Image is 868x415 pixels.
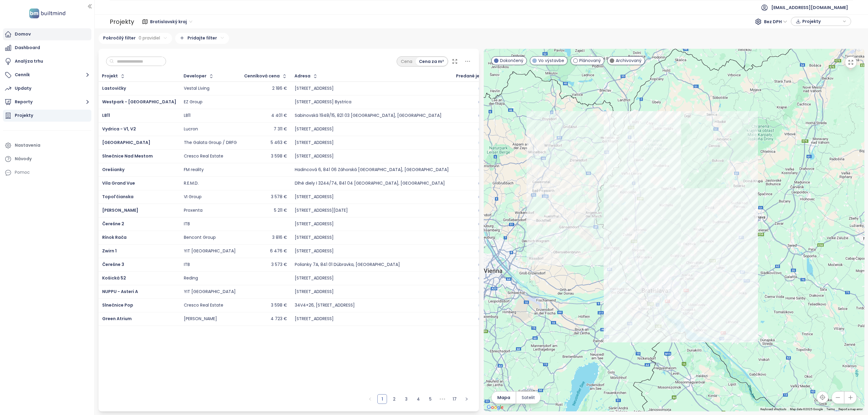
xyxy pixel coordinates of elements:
[102,167,124,173] span: Orešianky
[102,180,135,186] a: Vila Grand Vue
[771,0,848,15] span: [EMAIL_ADDRESS][DOMAIN_NAME]
[102,74,118,78] div: Projekt
[295,316,334,322] div: [STREET_ADDRESS]
[492,392,516,404] button: Mapa
[3,42,91,54] a: Dashboard
[102,275,126,281] a: Košická 52
[244,74,280,78] div: Cenníková cena
[184,208,203,213] div: Proxenta
[184,154,223,159] div: Cresco Real Estate
[102,302,133,308] a: Slnečnice Pop
[184,194,202,200] div: VI Group
[294,74,310,78] div: Adresa
[15,112,33,119] div: Projekty
[295,86,334,91] div: [STREET_ADDRESS]
[516,392,540,404] button: Satelit
[826,407,835,411] a: Terms (opens in new tab)
[414,394,423,404] li: 4
[390,395,399,404] a: 2
[295,167,449,173] div: Hadincová 6, 841 06 Záhorská [GEOGRAPHIC_DATA], [GEOGRAPHIC_DATA]
[102,221,124,227] a: Čerešne 2
[102,85,126,91] a: Lastovičky
[295,99,351,105] div: [STREET_ADDRESS] Bystrica
[271,262,287,267] div: 3 573 €
[538,57,564,64] span: Vo výstavbe
[450,395,459,404] a: 17
[438,394,447,404] span: •••
[184,235,216,240] div: Bencont Group
[295,248,334,254] div: [STREET_ADDRESS]
[295,140,334,145] div: [STREET_ADDRESS]
[271,316,287,322] div: 4 723 €
[295,181,445,186] div: Dlhé diely I 3244/74, 841 04 [GEOGRAPHIC_DATA], [GEOGRAPHIC_DATA]
[295,126,334,132] div: [STREET_ADDRESS]
[139,35,160,41] span: 0 pravidiel
[456,74,495,78] span: Predané jednotky
[500,57,524,64] span: Dokončený
[426,394,435,404] li: 5
[295,276,334,281] div: [STREET_ADDRESS]
[365,394,375,404] li: Predchádzajúca strana
[102,194,134,200] a: Topoľčianska
[102,261,124,267] a: Čerešne 3
[184,289,236,295] div: YIT [GEOGRAPHIC_DATA]
[3,96,91,108] button: Reporty
[365,394,375,404] button: left
[102,126,136,132] a: Vydrica - V1, V2
[295,208,348,213] div: [STREET_ADDRESS][DATE]
[270,248,287,254] div: 6 476 €
[3,69,91,81] button: Cenník
[184,167,204,173] div: FM reality
[438,394,447,404] li: Nasledujúcich 5 strán
[15,142,40,149] div: Nastavenia
[175,33,229,44] div: Pridajte filter
[271,140,287,145] div: 5 463 €
[271,194,287,200] div: 3 578 €
[271,113,287,118] div: 4 401 €
[102,248,117,254] a: Zwirn 1
[271,154,287,159] div: 3 598 €
[102,289,138,295] a: NUPPU - Asteri A
[15,85,31,92] div: Updaty
[416,57,447,66] div: Cena za m²
[790,407,823,411] span: Map data ©2025 Google
[184,113,190,118] div: LB11
[462,394,471,404] button: right
[274,208,287,213] div: 5 211 €
[794,17,848,26] div: button
[102,207,138,213] a: [PERSON_NAME]
[99,33,172,44] div: Pokročilý filter
[102,316,132,322] span: Green Atrium
[110,16,134,28] div: Projekty
[295,262,400,267] div: Polianky 7A, 841 01 Dúbravka, [GEOGRAPHIC_DATA]
[15,58,43,65] div: Analýza trhu
[274,126,287,132] div: 7 311 €
[15,44,40,51] div: Dashboard
[295,235,334,240] div: [STREET_ADDRESS]
[102,234,127,240] a: Rínok Rača
[3,28,91,40] a: Domov
[764,17,787,26] span: Bez DPH
[15,155,32,163] div: Návody
[150,17,192,26] span: Bratislavský kraj
[402,395,411,404] a: 3
[3,83,91,95] a: Updaty
[462,394,471,404] li: Nasledujúca strana
[465,397,468,401] span: right
[368,397,372,401] span: left
[102,99,176,105] a: Westpark - [GEOGRAPHIC_DATA]
[184,99,203,105] div: EZ Group
[184,303,223,308] div: Cresco Real Estate
[295,194,334,200] div: [STREET_ADDRESS]
[426,395,435,404] a: 5
[102,153,153,159] a: Slnečnice Nad Mestom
